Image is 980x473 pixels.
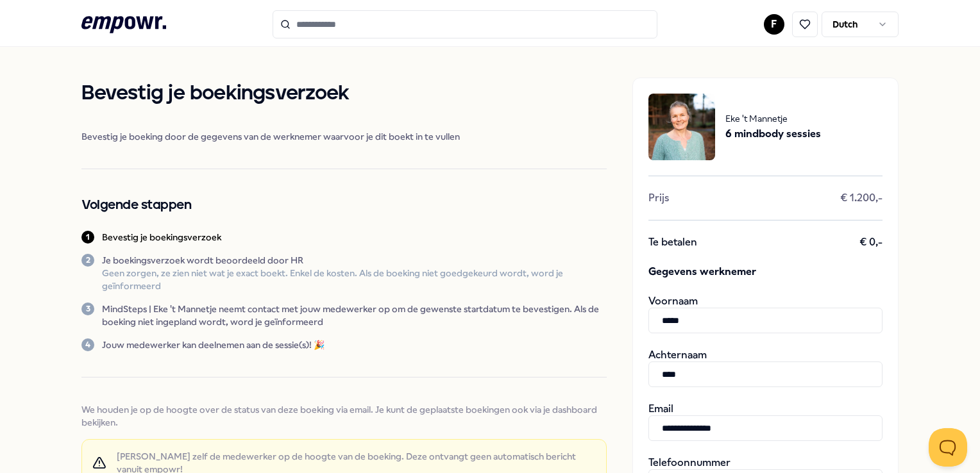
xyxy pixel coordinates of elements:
div: Voornaam [648,295,883,333]
p: MindSteps | Eke 't Mannetje neemt contact met jouw medewerker op om de gewenste startdatum te bev... [102,303,606,328]
span: € 1.200,- [840,192,883,204]
div: Email [648,402,883,441]
span: Gegevens werknemer [648,264,883,279]
p: Je boekingsverzoek wordt beoordeeld door HR [102,254,606,267]
h2: Volgende stappen [81,195,606,215]
p: Jouw medewerker kan deelnemen aan de sessie(s)! 🎉 [102,338,325,351]
span: Bevestig je boeking door de gegevens van de werknemer waarvoor je dit boekt in te vullen [81,130,606,143]
span: Prijs [648,192,669,204]
div: 3 [81,303,94,315]
h1: Bevestig je boekingsverzoek [81,78,606,110]
span: € 0,- [859,236,883,249]
span: We houden je op de hoogte over de status van deze boeking via email. Je kunt de geplaatste boekin... [81,403,606,429]
span: Eke 't Mannetje [725,112,821,126]
p: Geen zorgen, ze zien niet wat je exact boekt. Enkel de kosten. Als de boeking niet goedgekeurd wo... [102,267,606,292]
span: Te betalen [648,236,697,249]
div: Achternaam [648,349,883,387]
div: 2 [81,254,94,267]
div: 1 [81,231,94,244]
img: package image [648,94,715,160]
button: F [764,14,784,35]
span: 6 mindbody sessies [725,126,821,142]
div: 4 [81,338,94,351]
p: Bevestig je boekingsverzoek [102,231,221,244]
iframe: Help Scout Beacon - Open [929,428,967,467]
input: Search for products, categories or subcategories [273,10,657,38]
